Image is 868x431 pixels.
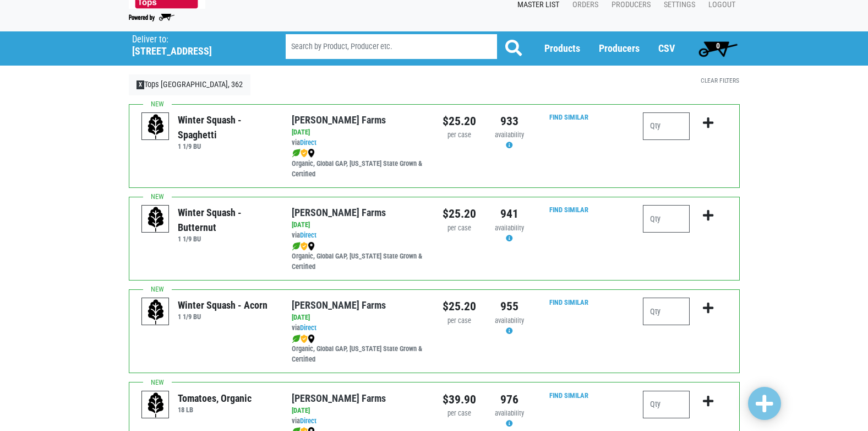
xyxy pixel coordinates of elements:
[292,299,386,311] a: [PERSON_NAME] Farms
[443,130,476,141] div: per case
[443,205,476,223] div: $25.20
[549,206,588,214] a: Find Similar
[292,392,386,404] a: [PERSON_NAME] Farms
[643,391,690,418] input: Qty
[493,205,526,223] div: 941
[132,31,266,57] span: Tops Nottingham, 362 (620 Nottingham Rd, Syracuse, NY 13210, USA)
[643,112,690,140] input: Qty
[132,45,258,57] h5: [STREET_ADDRESS]
[292,313,425,323] div: [DATE]
[300,324,316,332] a: Direct
[443,298,476,315] div: $25.20
[495,316,524,325] span: availability
[178,313,268,321] h6: 1 1/9 BU
[643,298,690,325] input: Qty
[292,230,425,241] div: via
[493,298,526,315] div: 955
[493,112,526,130] div: 933
[292,242,301,251] img: leaf-e5c59151409436ccce96b2ca1b28e03c.png
[300,231,316,239] a: Direct
[493,391,526,408] div: 976
[292,207,386,218] a: [PERSON_NAME] Farms
[308,335,315,343] img: map_marker-0e94453035b3232a4d21701695807de9.png
[178,391,252,406] div: Tomatoes, Organic
[301,149,308,158] img: safety-e55c860ca8c00a9c171001a62a92dabd.png
[292,333,425,365] div: Organic, Global GAP, [US_STATE] State Grown & Certified
[292,148,425,180] div: Organic, Global GAP, [US_STATE] State Grown & Certified
[308,242,315,251] img: map_marker-0e94453035b3232a4d21701695807de9.png
[549,391,588,400] a: Find Similar
[129,14,174,21] img: Powered by Big Wheelbarrow
[292,127,425,138] div: [DATE]
[292,241,425,272] div: Organic, Global GAP, [US_STATE] State Grown & Certified
[178,205,275,235] div: Winter Squash - Butternut
[178,142,275,150] h6: 1 1/9 BU
[701,77,739,84] a: Clear Filters
[308,149,315,158] img: map_marker-0e94453035b3232a4d21701695807de9.png
[495,409,524,417] span: availability
[301,335,308,343] img: safety-e55c860ca8c00a9c171001a62a92dabd.png
[292,138,425,148] div: via
[292,114,386,126] a: [PERSON_NAME] Farms
[292,220,425,230] div: [DATE]
[643,205,690,233] input: Qty
[142,298,170,326] img: placeholder-variety-43d6402dacf2d531de610a020419775a.svg
[292,149,301,158] img: leaf-e5c59151409436ccce96b2ca1b28e03c.png
[286,34,497,59] input: Search by Product, Producer etc.
[142,391,170,419] img: placeholder-variety-43d6402dacf2d531de610a020419775a.svg
[443,223,476,234] div: per case
[137,80,145,89] span: X
[129,74,251,95] a: XTops [GEOGRAPHIC_DATA], 362
[292,416,425,427] div: via
[301,242,308,251] img: safety-e55c860ca8c00a9c171001a62a92dabd.png
[495,131,524,139] span: availability
[599,42,640,54] a: Producers
[549,113,588,121] a: Find Similar
[694,37,743,60] a: 0
[292,406,425,416] div: [DATE]
[132,34,258,45] p: Deliver to:
[178,406,252,414] h6: 18 LB
[443,112,476,130] div: $25.20
[178,235,275,243] h6: 1 1/9 BU
[443,408,476,419] div: per case
[142,206,170,233] img: placeholder-variety-43d6402dacf2d531de610a020419775a.svg
[495,224,524,232] span: availability
[549,298,588,306] a: Find Similar
[658,42,675,54] a: CSV
[443,391,476,408] div: $39.90
[292,335,301,343] img: leaf-e5c59151409436ccce96b2ca1b28e03c.png
[292,323,425,333] div: via
[300,138,316,147] a: Direct
[142,113,170,141] img: placeholder-variety-43d6402dacf2d531de610a020419775a.svg
[178,298,268,313] div: Winter Squash - Acorn
[443,316,476,326] div: per case
[178,112,275,142] div: Winter Squash - Spaghetti
[300,417,316,425] a: Direct
[716,41,720,50] span: 0
[544,42,580,54] a: Products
